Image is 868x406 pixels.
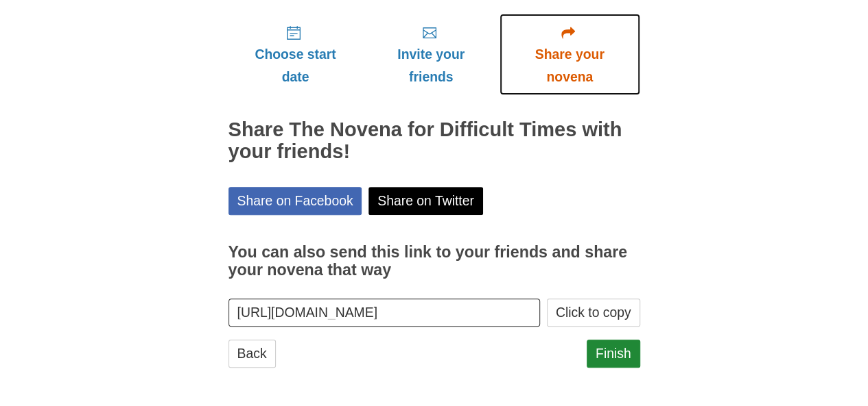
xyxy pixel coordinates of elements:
[228,340,276,368] a: Back
[362,14,499,95] a: Invite your friends
[368,187,483,215] a: Share on Twitter
[587,340,640,368] a: Finish
[376,43,485,88] span: Invite your friends
[242,43,349,88] span: Choose start date
[513,43,626,88] span: Share your novena
[228,244,640,279] h3: You can also send this link to your friends and share your novena that way
[547,299,640,327] button: Click to copy
[228,14,363,95] a: Choose start date
[500,14,640,95] a: Share your novena
[228,119,640,163] h2: Share The Novena for Difficult Times with your friends!
[228,187,362,215] a: Share on Facebook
